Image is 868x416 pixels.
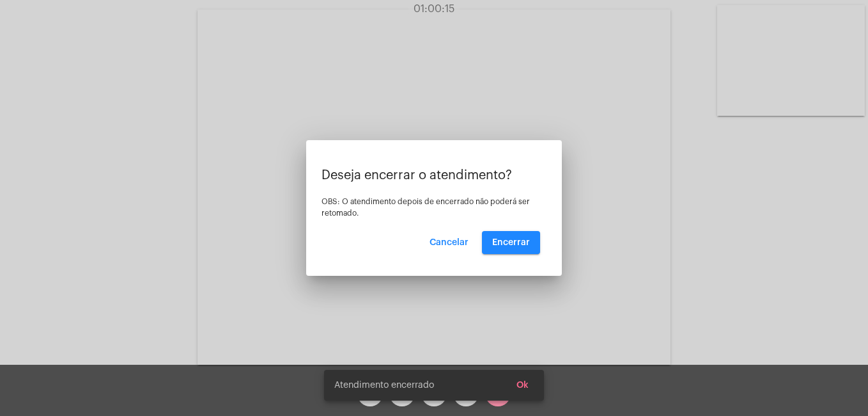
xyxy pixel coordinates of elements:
span: Atendimento encerrado [334,379,434,392]
span: Cancelar [430,238,469,247]
button: Cancelar [419,231,479,254]
span: Ok [516,381,529,390]
span: Encerrar [492,238,530,247]
span: 01:00:15 [414,4,454,14]
span: OBS: O atendimento depois de encerrado não poderá ser retomado. [322,198,530,217]
button: Encerrar [482,231,540,254]
p: Deseja encerrar o atendimento? [322,168,546,182]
